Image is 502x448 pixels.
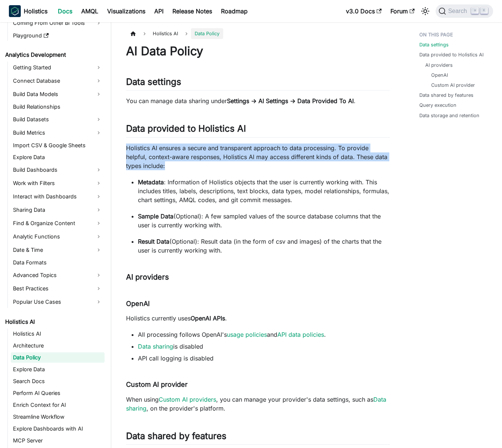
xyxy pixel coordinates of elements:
button: Switch between dark and light mode (currently light mode) [419,5,431,17]
a: Data sharing [126,396,386,412]
p: You can manage data sharing under . [126,96,390,105]
a: Playground [11,30,105,41]
li: is disabled [138,342,390,351]
h2: Data provided to Holistics AI [126,123,390,137]
a: Docs [53,5,77,17]
p: Holistics currently uses . [126,314,390,323]
a: Getting Started [11,62,105,73]
a: API data policies [277,331,324,338]
a: Perform AI Queries [11,388,105,398]
span: Data Policy [191,28,223,39]
span: Holistics AI [149,28,182,39]
p: (Optional): Result data (in the form of csv and images) of the charts that the user is currently ... [138,237,390,255]
h4: OpenAI [126,300,390,308]
a: Analytic Functions [11,231,105,243]
a: Build Metrics [11,127,105,139]
strong: OpenAI APIs [191,314,225,322]
strong: Settings -> AI Settings -> Data Provided To AI [227,97,354,105]
h2: Data settings [126,76,390,90]
a: Custom AI providers [159,396,216,403]
a: Search Docs [11,376,105,386]
a: Explore Dashboards with AI [11,424,105,434]
strong: Result Data [138,238,169,245]
img: Holistics [9,5,21,17]
a: Work with Filters [11,177,105,189]
a: Visualizations [103,5,150,17]
a: API [150,5,168,17]
a: v3.0 Docs [341,5,386,17]
h1: AI Data Policy [126,44,390,59]
a: Data storage and retention [419,112,479,119]
a: Data settings [419,41,449,48]
span: Search [446,8,472,14]
a: Import CSV & Google Sheets [11,140,105,151]
a: HolisticsHolistics [9,5,47,17]
li: API call logging is disabled [138,354,390,363]
li: All processing follows OpenAI's and . [138,330,390,339]
kbd: K [480,7,488,14]
a: Architecture [11,340,105,351]
a: Explore Data [11,152,105,162]
p: Holistics AI ensures a secure and transparent approach to data processing. To provide helpful, co... [126,144,390,170]
a: Data provided to Holistics AI [419,51,483,58]
a: usage policies [227,331,267,338]
p: (Optional): A few sampled values of the source database columns that the user is currently workin... [138,212,390,230]
h3: AI providers [126,273,390,282]
a: Best Practices [11,283,105,294]
a: Data shared by features [419,92,473,99]
a: Release Notes [168,5,217,17]
a: Popular Use Cases [11,296,105,308]
a: AMQL [77,5,103,17]
a: Find & Organize Content [11,217,105,229]
a: Build Data Models [11,88,105,100]
a: Build Relationships [11,102,105,112]
a: AI providers [425,62,453,69]
nav: Breadcrumbs [126,28,390,39]
strong: Sample Data [138,213,174,220]
a: Data Formats [11,257,105,268]
h4: Custom AI provider [126,381,390,389]
a: Analytics Development [3,50,105,60]
a: Custom AI provider [431,82,475,89]
button: Search (Command+K) [436,4,493,18]
a: Streamline Workflow [11,412,105,422]
a: Forum [386,5,419,17]
p: When using , you can manage your provider's data settings, such as , on the provider's platform. [126,395,390,413]
a: OpenAI [431,72,448,79]
a: Date & Time [11,244,105,256]
b: Holistics [24,7,47,16]
a: Connect Database [11,75,105,87]
a: Interact with Dashboards [11,191,105,202]
a: Data sharing [138,343,173,350]
a: Holistics AI [3,317,105,327]
a: Enrich Context for AI [11,400,105,410]
a: Sharing Data [11,204,105,216]
a: Build Datasets [11,113,105,125]
a: Query execution [419,102,456,109]
a: Roadmap [217,5,252,17]
strong: Metadata [138,178,164,186]
a: Explore Data [11,364,105,375]
a: Home page [126,28,140,39]
a: Build Dashboards [11,164,105,176]
h2: Data shared by features [126,431,390,445]
a: MCP Server [11,435,105,446]
a: Coming From Other BI Tools [11,17,105,29]
a: Holistics AI [11,329,105,339]
a: Data Policy [11,352,105,363]
kbd: ⌘ [471,7,479,14]
a: Advanced Topics [11,269,105,281]
p: : Information of Holistics objects that the user is currently working with. This includes titles,... [138,178,390,204]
